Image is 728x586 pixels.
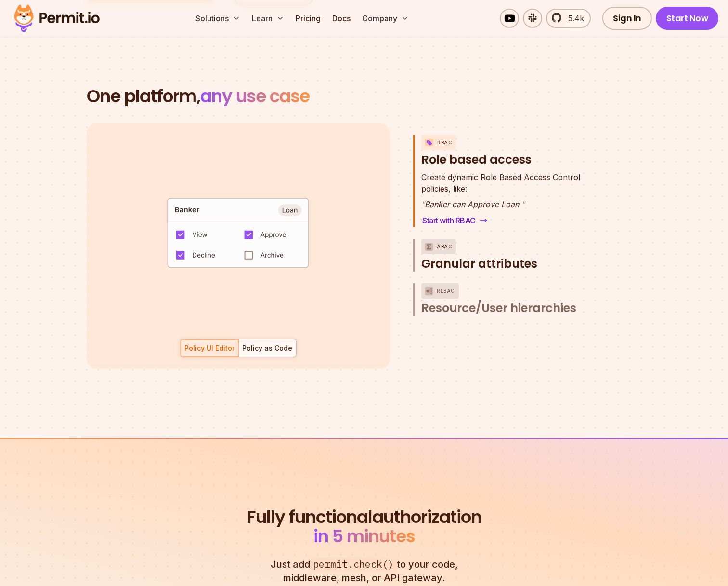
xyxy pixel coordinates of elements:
[238,339,297,357] button: Policy as Code
[87,87,641,106] h2: One platform,
[328,9,354,28] a: Docs
[521,199,525,209] span: "
[247,508,372,527] span: Fully functional
[437,239,452,254] p: ABAC
[421,171,601,227] div: RBACRole based access
[292,9,325,28] a: Pricing
[310,558,397,572] span: permit.check()
[248,9,288,28] button: Learn
[421,283,601,316] button: ReBACResource/User hierarchies
[421,256,537,272] span: Granular attributes
[602,7,652,30] a: Sign In
[421,214,488,227] a: Start with RBAC
[358,9,413,28] button: Company
[200,84,310,108] span: any use case
[10,2,104,35] img: Permit logo
[245,508,483,546] h2: authorization
[656,7,719,30] a: Start Now
[421,198,580,210] p: Banker can Approve Loan
[313,524,415,548] span: in 5 minutes
[421,300,576,316] span: Resource/User hierarchies
[421,171,580,183] span: Create dynamic Role Based Access Control
[421,199,425,209] span: "
[562,13,584,24] span: 5.4k
[242,343,292,353] div: Policy as Code
[546,9,591,28] a: 5.4k
[437,283,455,299] p: ReBAC
[421,239,601,272] button: ABACGranular attributes
[192,9,244,28] button: Solutions
[260,558,468,585] p: Just add to your code, middleware, mesh, or API gateway.
[421,171,580,195] p: policies, like:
